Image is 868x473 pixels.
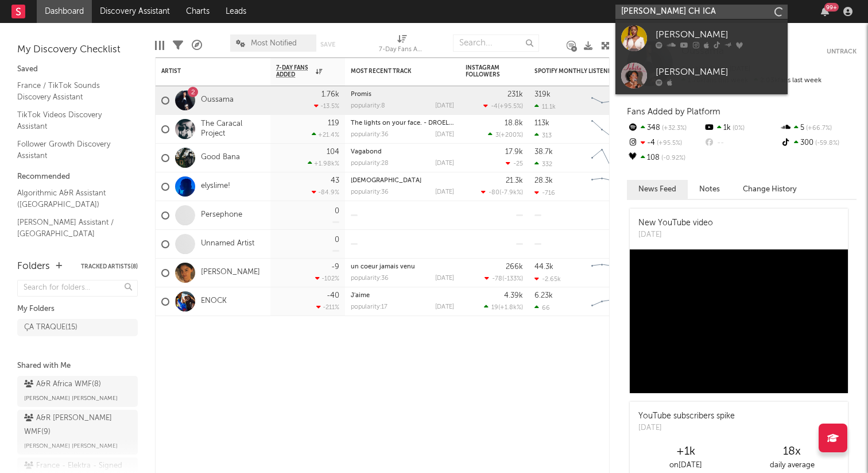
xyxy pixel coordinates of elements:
[638,410,735,422] div: YouTube subscribers spike
[320,41,335,48] button: Save
[534,304,550,312] div: 66
[251,40,297,47] span: Most Notified
[534,189,555,197] div: -716
[308,160,339,167] div: +1.98k %
[506,263,523,271] div: 266k
[615,5,788,19] input: Search for artists
[435,304,454,310] div: [DATE]
[638,229,713,241] div: [DATE]
[485,275,523,282] div: ( )
[495,132,499,139] span: 3
[534,91,551,98] div: 319k
[534,177,553,184] div: 28.3k
[638,217,713,229] div: New YouTube video
[351,91,454,98] div: Promis
[627,180,688,199] button: News Feed
[17,302,138,316] div: My Folders
[201,95,234,105] a: Oussama
[586,115,638,144] svg: Chart title
[351,120,478,126] a: The lights on your face. - DROELOE Remix
[155,29,164,62] div: Edit Columns
[201,268,260,278] a: [PERSON_NAME]
[331,263,339,271] div: -9
[586,144,638,172] svg: Chart title
[492,276,502,282] span: -78
[314,102,339,110] div: -13.5 %
[173,29,183,62] div: Filters
[656,65,782,79] div: [PERSON_NAME]
[534,160,552,168] div: 332
[435,275,454,282] div: [DATE]
[351,68,437,75] div: Most Recent Track
[331,177,339,184] div: 43
[703,136,780,151] div: --
[435,189,454,195] div: [DATE]
[24,439,118,453] span: [PERSON_NAME] [PERSON_NAME]
[17,79,126,103] a: France / TikTok Sounds Discovery Assistant
[276,64,313,78] span: 7-Day Fans Added
[504,292,523,299] div: 4.39k
[351,160,389,167] div: popularity: 28
[481,189,523,196] div: ( )
[703,121,780,136] div: 1k
[627,121,703,136] div: 348
[491,103,498,110] span: -4
[24,378,101,391] div: A&R Africa WMF ( 8 )
[351,120,454,126] div: The lights on your face. - DROELOE Remix
[780,136,857,151] div: 300
[17,319,138,336] a: ÇA TRAQUE(15)
[24,412,128,439] div: A&R [PERSON_NAME] WMF ( 9 )
[81,264,138,270] button: Tracked Artists(8)
[435,160,454,167] div: [DATE]
[435,103,454,109] div: [DATE]
[17,138,126,161] a: Follower Growth Discovery Assistant
[534,263,553,271] div: 44.3k
[201,210,242,220] a: Persephone
[351,149,382,155] a: Vagabond
[201,153,240,163] a: Good Bana
[17,359,138,373] div: Shared with Me
[351,103,385,109] div: popularity: 8
[586,172,638,201] svg: Chart title
[17,109,126,132] a: TikTok Videos Discovery Assistant
[489,190,499,196] span: -80
[586,86,638,115] svg: Chart title
[827,46,857,57] button: Untrack
[821,7,829,16] button: 99+
[534,148,553,156] div: 38.7k
[484,303,523,311] div: ( )
[483,102,523,110] div: ( )
[17,376,138,407] a: A&R Africa WMF(8)[PERSON_NAME] [PERSON_NAME]
[739,445,845,459] div: 18 x
[660,155,685,161] span: -0.92 %
[660,125,687,132] span: +32.3 %
[335,207,339,215] div: 0
[192,29,202,62] div: A&R Pipeline
[488,131,523,139] div: ( )
[655,140,682,147] span: +95.5 %
[534,68,621,75] div: Spotify Monthly Listeners
[435,132,454,138] div: [DATE]
[534,103,556,110] div: 11.1k
[656,28,782,41] div: [PERSON_NAME]
[201,120,265,139] a: The Caracal Project
[17,187,126,210] a: Algorithmic A&R Assistant ([GEOGRAPHIC_DATA])
[24,321,77,334] div: ÇA TRAQUE ( 15 )
[501,132,521,139] span: +200 %
[312,131,339,139] div: +21.4 %
[615,57,788,94] a: [PERSON_NAME]
[351,132,389,138] div: popularity: 36
[335,236,339,244] div: 0
[466,64,506,78] div: Instagram Followers
[813,140,839,147] span: -59.8 %
[627,136,703,151] div: -4
[201,239,254,249] a: Unnamed Artist
[351,293,370,299] a: J'aime
[327,148,339,156] div: 104
[505,148,523,156] div: 17.9k
[804,125,832,132] span: +66.7 %
[638,422,735,434] div: [DATE]
[739,459,845,472] div: daily average
[351,264,415,270] a: un coeur jamais venu
[627,107,720,116] span: Fans Added by Platform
